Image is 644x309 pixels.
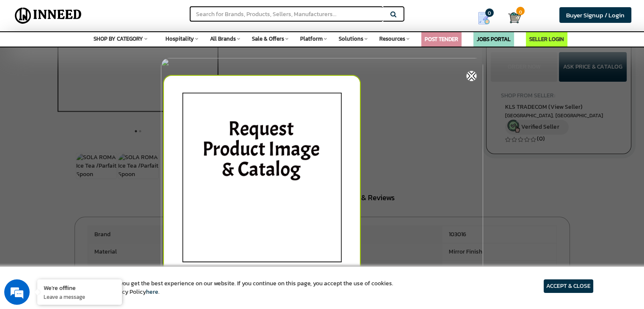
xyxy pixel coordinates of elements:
div: We're offline [44,284,116,292]
span: Platform [300,35,323,43]
img: Show My Quotes [478,12,490,25]
img: inneed-image-na.png [163,75,361,287]
a: JOBS PORTAL [477,35,511,43]
span: 0 [485,8,494,17]
a: POST TENDER [425,35,458,43]
article: ACCEPT & CLOSE [544,279,593,293]
article: We use cookies to ensure you get the best experience on our website. If you continue on this page... [51,279,393,296]
p: Leave a message [44,293,116,301]
span: 0 [516,7,525,15]
a: Cart 0 [508,8,514,27]
img: Cart [508,11,521,24]
a: Buyer Signup / Login [559,7,631,23]
img: Inneed.Market [11,5,85,26]
span: Solutions [339,35,363,43]
span: Buyer Signup / Login [566,10,625,20]
a: my Quotes 0 [466,8,508,28]
input: Search for Brands, Products, Sellers, Manufacturers... [190,6,383,22]
span: Resources [379,35,405,43]
span: All Brands [210,35,236,43]
a: SELLER LOGIN [529,35,564,43]
span: Hospitality [166,35,194,43]
img: inneed-close-icon.png [466,71,477,81]
span: Sale & Offers [252,35,284,43]
span: SHOP BY CATEGORY [94,35,143,43]
a: here [146,287,158,296]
